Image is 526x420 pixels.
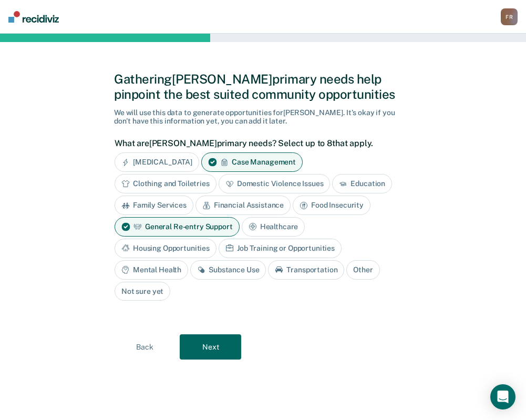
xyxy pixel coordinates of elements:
[114,71,412,102] div: Gathering [PERSON_NAME] primary needs help pinpoint the best suited community opportunities
[190,260,266,280] div: Substance Use
[268,260,344,280] div: Transportation
[115,282,170,301] div: Not sure yet
[490,384,515,409] div: Open Intercom Messenger
[293,196,370,215] div: Food Insecurity
[115,152,199,172] div: [MEDICAL_DATA]
[180,334,241,360] button: Next
[115,260,188,280] div: Mental Health
[115,196,193,215] div: Family Services
[219,239,342,258] div: Job Training or Opportunities
[115,174,216,193] div: Clothing and Toiletries
[219,174,331,193] div: Domestic Violence Issues
[332,174,392,193] div: Education
[195,196,291,215] div: Financial Assistance
[114,334,176,360] button: Back
[115,239,216,258] div: Housing Opportunities
[201,152,303,172] div: Case Management
[114,108,412,126] div: We will use this data to generate opportunities for [PERSON_NAME] . It's okay if you don't have t...
[8,11,59,23] img: Recidiviz
[115,217,240,237] div: General Re-entry Support
[346,260,379,280] div: Other
[242,217,305,237] div: Healthcare
[501,8,518,25] button: FR
[115,138,406,148] label: What are [PERSON_NAME] primary needs? Select up to 8 that apply.
[501,8,518,25] div: F R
